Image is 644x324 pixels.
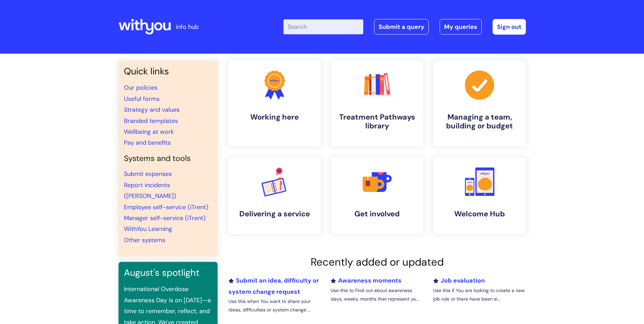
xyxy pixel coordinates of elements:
[124,106,180,114] a: Strategy and values
[374,19,429,35] a: Submit a query
[124,95,160,103] a: Useful forms
[234,113,315,122] h4: Working here
[124,66,212,77] h3: Quick links
[433,276,485,285] a: Job evaluation
[433,286,526,303] p: Use this if You are looking to create a new job role or there have been si...
[176,21,199,32] p: info hub
[124,170,172,178] a: Submit expenses
[124,236,165,244] a: Other systems
[124,139,171,147] a: Pay and benefits
[228,297,321,314] p: Use this when You want to share your ideas, difficulties or system change ...
[124,181,176,200] a: Report incidents ([PERSON_NAME])
[228,60,321,146] a: Working here
[493,19,526,35] a: Sign out
[336,210,418,218] h4: Get involved
[440,19,482,35] a: My queries
[228,276,319,295] a: Submit an idea, difficulty or system change request
[124,214,206,222] a: Manager self-service (iTrent)
[124,154,212,163] h4: Systems and tools
[228,157,321,234] a: Delivering a service
[331,157,423,234] a: Get involved
[283,19,526,35] div: | -
[439,210,520,218] h4: Welcome Hub
[331,276,402,285] a: Awareness moments
[283,19,363,34] input: Search
[228,256,526,268] h2: Recently added or updated
[336,113,418,131] h4: Treatment Pathways library
[124,203,208,211] a: Employee self-service (iTrent)
[331,60,423,146] a: Treatment Pathways library
[124,84,158,92] a: Our policies
[434,157,526,234] a: Welcome Hub
[439,113,520,131] h4: Managing a team, building or budget
[331,286,423,303] p: Use this to Find out about awareness days, weeks, months that represent yo...
[124,225,172,233] a: WithYou Learning
[124,128,174,136] a: Wellbeing at work
[124,117,178,125] a: Branded templates
[434,60,526,146] a: Managing a team, building or budget
[124,267,212,278] h3: August's spotlight
[234,210,315,218] h4: Delivering a service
